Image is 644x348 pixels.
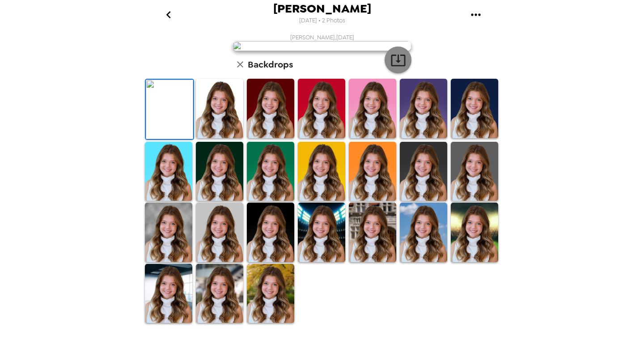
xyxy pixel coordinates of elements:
[290,34,354,41] span: [PERSON_NAME] , [DATE]
[248,57,293,72] h6: Backdrops
[299,15,345,27] span: [DATE] • 2 Photos
[233,41,411,51] img: user
[146,80,193,139] img: Original
[273,3,371,15] span: [PERSON_NAME]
